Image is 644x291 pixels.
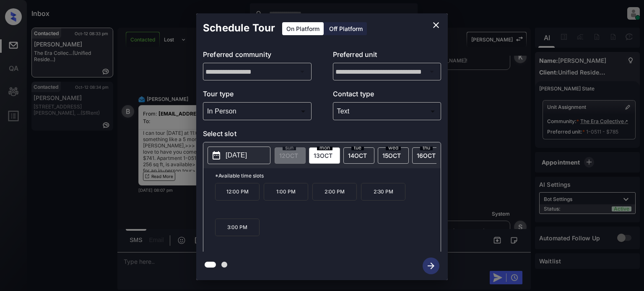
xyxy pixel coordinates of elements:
[208,147,270,164] button: [DATE]
[333,89,441,102] p: Contact type
[382,152,401,159] span: 15 OCT
[420,145,433,150] span: thu
[203,129,441,142] p: Select slot
[412,147,443,164] div: date-select
[312,183,357,201] p: 2:00 PM
[314,152,332,159] span: 13 OCT
[203,89,312,102] p: Tour type
[226,150,247,160] p: [DATE]
[282,22,324,35] div: On Platform
[309,147,340,164] div: date-select
[386,145,401,150] span: wed
[264,183,308,201] p: 1:00 PM
[215,168,441,183] p: *Available time slots
[348,152,367,159] span: 14 OCT
[343,147,374,164] div: date-select
[196,13,282,43] h2: Schedule Tour
[418,255,444,277] button: btn-next
[333,49,441,63] p: Preferred unit
[203,49,312,63] p: Preferred community
[215,183,260,201] p: 12:00 PM
[335,104,439,118] div: Text
[417,152,436,159] span: 16 OCT
[325,22,367,35] div: Off Platform
[205,104,309,118] div: In Person
[317,145,332,150] span: mon
[361,183,405,201] p: 2:30 PM
[215,219,260,236] p: 3:00 PM
[428,17,444,33] button: close
[351,145,364,150] span: tue
[378,147,409,164] div: date-select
